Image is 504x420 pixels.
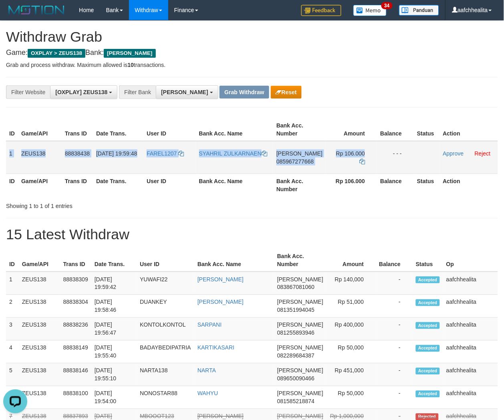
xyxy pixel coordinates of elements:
[443,363,498,386] td: aafchhealita
[60,363,91,386] td: 88838146
[147,150,177,157] span: FAREL1207
[19,272,60,295] td: ZEUS138
[327,318,376,341] td: Rp 400,000
[416,277,440,283] span: Accepted
[443,272,498,295] td: aafchhealita
[376,272,413,295] td: -
[91,272,137,295] td: [DATE] 19:59:42
[19,341,60,363] td: ZEUS138
[19,318,60,341] td: ZEUS138
[277,307,314,313] span: Copy 081351994045 to clipboard
[274,249,327,272] th: Bank Acc. Number
[60,386,91,409] td: 88838100
[91,295,137,318] td: [DATE] 19:58:46
[220,86,269,99] button: Grab Withdraw
[198,322,222,328] a: SARPANI
[276,158,314,165] span: Copy 085967277668 to clipboard
[277,322,323,328] span: [PERSON_NAME]
[327,363,376,386] td: Rp 451,000
[376,295,413,318] td: -
[416,391,440,398] span: Accepted
[443,150,464,157] a: Approve
[6,61,498,69] p: Grab and process withdraw. Maximum allowed is transactions.
[6,174,18,196] th: ID
[359,158,365,165] a: Copy 106000 to clipboard
[6,341,19,363] td: 4
[440,118,498,141] th: Action
[443,341,498,363] td: aafchhealita
[327,272,376,295] td: Rp 140,000
[198,276,244,283] a: [PERSON_NAME]
[91,318,137,341] td: [DATE] 19:56:47
[3,3,27,27] button: Open LiveChat chat widget
[198,345,234,351] a: KARTIKASARI
[6,249,19,272] th: ID
[196,174,274,196] th: Bank Acc. Name
[93,174,143,196] th: Date Trans.
[416,345,440,352] span: Accepted
[137,295,194,318] td: DUANKEY
[137,318,194,341] td: KONTOLKONTOL
[414,118,439,141] th: Status
[6,141,18,174] td: 1
[28,49,85,58] span: OXPLAY > ZEUS138
[277,284,314,291] span: Copy 083867081060 to clipboard
[137,386,194,409] td: NONOSTAR88
[277,367,323,374] span: [PERSON_NAME]
[277,345,323,351] span: [PERSON_NAME]
[443,295,498,318] td: aafchhealita
[416,322,440,329] span: Accepted
[443,386,498,409] td: aafchhealita
[377,141,414,174] td: - - -
[326,174,377,196] th: Rp 106.000
[147,150,184,157] a: FAREL1207
[416,368,440,375] span: Accepted
[277,390,323,397] span: [PERSON_NAME]
[137,341,194,363] td: BADAYBEDIPATRIA
[6,199,204,210] div: Showing 1 to 1 of 1 entries
[19,386,60,409] td: ZEUS138
[353,5,387,16] img: Button%20Memo.svg
[91,341,137,363] td: [DATE] 19:55:40
[60,295,91,318] td: 88838304
[199,150,267,157] a: SYAHRIL ZULKARNAEN
[327,341,376,363] td: Rp 50,000
[198,299,244,305] a: [PERSON_NAME]
[301,5,341,16] img: Feedback.jpg
[91,386,137,409] td: [DATE] 19:54:00
[399,5,439,16] img: panduan.png
[277,398,314,405] span: Copy 081585218874 to clipboard
[6,4,67,16] img: MOTION_logo.png
[161,89,208,95] span: [PERSON_NAME]
[327,249,376,272] th: Amount
[198,413,244,420] a: [PERSON_NAME]
[416,299,440,306] span: Accepted
[6,118,18,141] th: ID
[104,49,155,58] span: [PERSON_NAME]
[6,29,498,45] h1: Withdraw Grab
[19,249,60,272] th: Game/API
[475,150,491,157] a: Reject
[326,118,377,141] th: Amount
[376,318,413,341] td: -
[60,272,91,295] td: 88838309
[414,174,439,196] th: Status
[6,226,498,242] h1: 15 Latest Withdraw
[19,363,60,386] td: ZEUS138
[376,386,413,409] td: -
[18,174,62,196] th: Game/API
[6,318,19,341] td: 3
[273,118,326,141] th: Bank Acc. Number
[196,118,274,141] th: Bank Acc. Name
[413,249,443,272] th: Status
[277,413,323,420] span: [PERSON_NAME]
[376,341,413,363] td: -
[381,2,392,9] span: 34
[443,318,498,341] td: aafchhealita
[6,49,498,57] h4: Game: Bank:
[327,386,376,409] td: Rp 50,000
[440,174,498,196] th: Action
[65,150,90,157] span: 88838438
[91,363,137,386] td: [DATE] 19:55:10
[6,295,19,318] td: 2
